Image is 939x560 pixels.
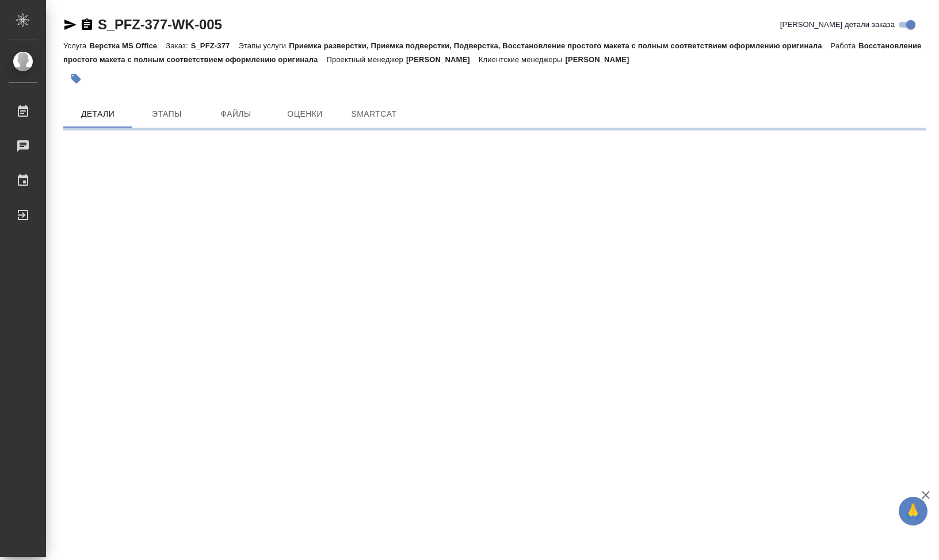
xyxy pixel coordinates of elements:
p: Приемка разверстки, Приемка подверстки, Подверстка, Восстановление простого макета с полным соотв... [289,41,830,50]
span: [PERSON_NAME] детали заказа [780,19,895,30]
p: [PERSON_NAME] [566,55,638,64]
span: Оценки [277,107,333,121]
span: Файлы [208,107,264,121]
span: SmartCat [346,107,402,121]
p: Клиентские менеджеры [479,55,566,64]
p: Верстка MS Office [89,41,166,50]
p: Работа [831,41,859,50]
button: Добавить тэг [63,66,89,91]
p: [PERSON_NAME] [406,55,479,64]
button: Скопировать ссылку [80,18,94,32]
button: Скопировать ссылку для ЯМессенджера [63,18,77,32]
span: Детали [70,107,125,121]
p: Заказ: [166,41,190,50]
button: 🙏 [899,497,927,526]
span: Этапы [139,107,194,121]
span: 🙏 [903,499,923,523]
a: S_PFZ-377-WK-005 [98,17,222,32]
p: Этапы услуги [238,41,289,50]
p: Услуга [63,41,89,50]
p: S_PFZ-377 [191,41,239,50]
p: Проектный менеджер [326,55,406,64]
